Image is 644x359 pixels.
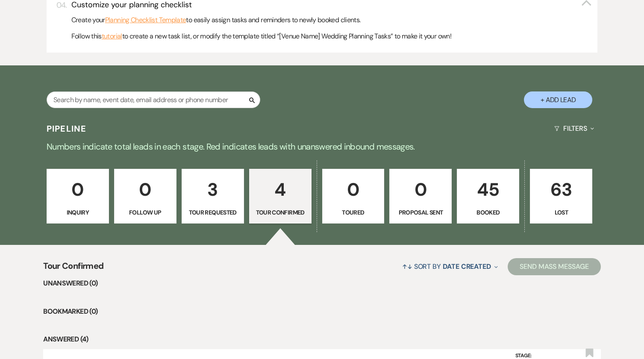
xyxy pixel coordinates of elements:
p: Create your to easily assign tasks and reminders to newly booked clients. [71,15,592,26]
p: 4 [255,175,306,204]
p: Tour Requested [187,208,238,217]
p: Follow Up [120,208,171,217]
p: 0 [52,175,103,204]
p: Tour Confirmed [255,208,306,217]
p: 0 [120,175,171,204]
p: Follow this to create a new task list, or modify the template titled “[Venue Name] Wedding Planni... [71,31,592,42]
p: Inquiry [52,208,103,217]
li: Answered (4) [43,334,600,345]
a: 4Tour Confirmed [249,169,312,224]
p: Booked [462,208,514,217]
p: Proposal Sent [395,208,446,217]
a: tutorial [102,31,122,42]
span: Date Created [443,262,491,271]
p: 0 [328,175,379,204]
p: Numbers indicate total leads in each stage. Red indicates leads with unanswered inbound messages. [15,140,630,153]
p: 63 [535,175,587,204]
a: 0Toured [322,169,385,224]
a: 63Lost [530,169,592,224]
p: 45 [462,175,514,204]
h3: Pipeline [47,123,87,135]
a: Planning Checklist Template [105,15,186,26]
a: 0Follow Up [114,169,176,224]
li: Bookmarked (0) [43,306,600,317]
p: Lost [535,208,587,217]
span: Tour Confirmed [43,259,103,278]
span: ↑↓ [402,262,412,271]
p: 0 [395,175,446,204]
button: Send Mass Message [508,258,601,275]
a: 0Proposal Sent [389,169,452,224]
button: Sort By Date Created [399,255,501,278]
a: 3Tour Requested [182,169,244,224]
p: Toured [328,208,379,217]
input: Search by name, event date, email address or phone number [47,91,260,108]
button: Filters [551,117,597,140]
li: Unanswered (0) [43,278,600,289]
a: 45Booked [457,169,519,224]
button: + Add Lead [524,91,592,108]
a: 0Inquiry [47,169,109,224]
p: 3 [187,175,238,204]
